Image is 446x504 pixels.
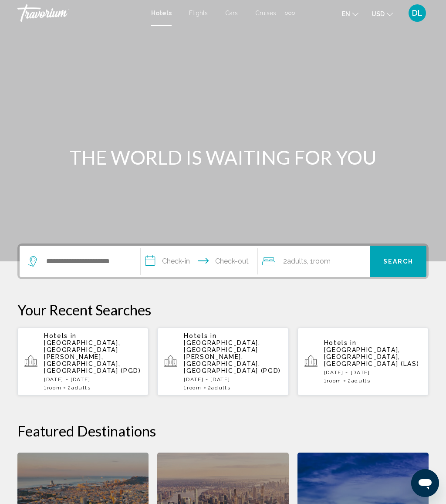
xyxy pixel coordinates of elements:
button: Extra navigation items [285,6,295,20]
span: Hotels in [184,332,216,339]
span: Adults [71,385,91,391]
button: Hotels in [GEOGRAPHIC_DATA], [GEOGRAPHIC_DATA][PERSON_NAME], [GEOGRAPHIC_DATA], [GEOGRAPHIC_DATA]... [17,327,149,396]
span: 2 [68,385,91,391]
span: 1 [184,385,201,391]
button: Hotels in [GEOGRAPHIC_DATA], [GEOGRAPHIC_DATA], [GEOGRAPHIC_DATA] (LAS)[DATE] - [DATE]1Room2Adults [297,327,429,396]
span: [GEOGRAPHIC_DATA], [GEOGRAPHIC_DATA][PERSON_NAME], [GEOGRAPHIC_DATA], [GEOGRAPHIC_DATA] (PGD) [184,339,281,374]
p: Your Recent Searches [17,301,429,318]
button: Search [370,246,426,277]
button: Check in and out dates [141,246,257,277]
a: Hotels [151,10,172,17]
span: 2 [208,385,231,391]
span: USD [372,10,385,17]
button: Change language [342,7,358,20]
span: [GEOGRAPHIC_DATA], [GEOGRAPHIC_DATA][PERSON_NAME], [GEOGRAPHIC_DATA], [GEOGRAPHIC_DATA] (PGD) [44,339,141,374]
iframe: Botón para iniciar la ventana de mensajería [411,469,439,497]
span: 2 [348,378,371,384]
p: [DATE] - [DATE] [44,376,142,382]
span: Room [313,257,331,265]
a: Cruises [255,10,276,17]
h2: Featured Destinations [17,422,429,440]
span: Adults [211,385,230,391]
span: DL [412,9,422,17]
p: [DATE] - [DATE] [184,376,281,382]
span: Room [47,385,62,391]
span: Adults [287,257,307,265]
span: 1 [44,385,61,391]
span: Room [187,385,202,391]
button: Travelers: 2 adults, 0 children [258,246,370,277]
a: Cars [225,10,238,17]
p: [DATE] - [DATE] [324,369,422,375]
div: Search widget [20,246,426,277]
span: , 1 [307,255,331,267]
span: 2 [283,255,307,267]
button: User Menu [406,4,429,22]
button: Change currency [372,7,393,20]
a: Travorium [17,4,142,22]
a: Flights [189,10,208,17]
span: Hotels in [44,332,77,339]
span: Room [327,378,341,384]
span: Search [383,258,414,265]
span: Adults [351,378,371,384]
span: [GEOGRAPHIC_DATA], [GEOGRAPHIC_DATA], [GEOGRAPHIC_DATA] (LAS) [324,346,419,367]
button: Hotels in [GEOGRAPHIC_DATA], [GEOGRAPHIC_DATA][PERSON_NAME], [GEOGRAPHIC_DATA], [GEOGRAPHIC_DATA]... [157,327,288,396]
h1: THE WORLD IS WAITING FOR YOU [60,146,386,169]
span: en [342,10,350,17]
span: 1 [324,378,341,384]
span: Hotels in [324,339,357,346]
